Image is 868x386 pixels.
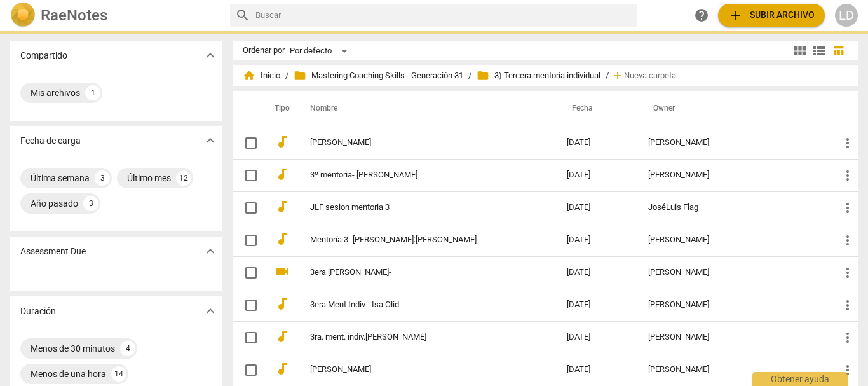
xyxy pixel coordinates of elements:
[111,366,126,382] div: 14
[611,69,624,82] span: add
[120,341,135,356] div: 4
[201,46,220,65] button: Mostrar más
[10,3,220,28] a: LogoRaeNotes
[275,167,290,182] span: audiotrack
[840,135,855,151] span: more_vert
[295,91,557,127] th: Nombre
[95,170,110,186] div: 3
[255,5,632,25] input: Buscar
[557,91,638,127] th: Fecha
[201,242,220,261] button: Mostrar más
[243,69,280,82] span: Inicio
[20,305,56,318] p: Duración
[31,342,115,355] div: Menos de 30 minutos
[811,43,827,59] span: view_list
[20,49,67,62] p: Compartido
[690,4,713,27] a: Obtener ayuda
[648,365,820,375] div: [PERSON_NAME]
[624,71,676,81] span: Nueva carpeta
[83,196,98,211] div: 3
[792,43,808,59] span: view_module
[275,296,290,312] span: audiotrack
[840,298,855,313] span: more_vert
[201,131,220,150] button: Mostrar más
[648,138,820,148] div: [PERSON_NAME]
[468,71,471,81] span: /
[127,172,171,184] div: Último mes
[790,41,810,60] button: Cuadrícula
[810,41,829,60] button: Lista
[648,268,820,277] div: [PERSON_NAME]
[648,300,820,310] div: [PERSON_NAME]
[648,170,820,180] div: [PERSON_NAME]
[294,69,306,82] span: folder
[557,191,638,224] td: [DATE]
[840,200,855,216] span: more_vert
[275,199,290,214] span: audiotrack
[85,85,100,100] div: 1
[10,3,36,28] img: Logo
[203,303,218,319] span: expand_more
[310,300,521,310] a: 3era Ment Indiv - Isa Olid -
[832,45,844,57] span: table_chart
[310,365,521,375] a: [PERSON_NAME]
[243,46,285,55] div: Ordenar por
[557,159,638,191] td: [DATE]
[648,333,820,342] div: [PERSON_NAME]
[31,197,78,210] div: Año pasado
[41,6,107,24] h2: RaeNotes
[310,235,521,245] a: Mentoría 3 -[PERSON_NAME]:[PERSON_NAME]
[752,372,848,386] div: Obtener ayuda
[203,133,218,148] span: expand_more
[176,170,191,186] div: 12
[477,69,600,82] span: 3) Tercera mentoría individual
[264,91,295,127] th: Tipo
[235,8,250,23] span: search
[840,233,855,248] span: more_vert
[840,265,855,280] span: more_vert
[290,41,352,61] div: Por defecto
[840,362,855,378] span: more_vert
[557,256,638,289] td: [DATE]
[203,244,218,259] span: expand_more
[694,8,709,23] span: help
[203,48,218,63] span: expand_more
[275,361,290,376] span: audiotrack
[310,170,521,180] a: 3º mentoria- [PERSON_NAME]
[606,71,609,81] span: /
[728,8,743,23] span: add
[648,203,820,212] div: JoséLuis Flag
[638,91,830,127] th: Owner
[31,86,80,99] div: Mis archivos
[477,69,489,82] span: folder
[20,134,81,148] p: Fecha de carga
[285,71,288,81] span: /
[31,368,106,380] div: Menos de una hora
[294,69,463,82] span: Mastering Coaching Skills - Generación 31
[829,41,848,60] button: Tabla
[275,231,290,247] span: audiotrack
[310,333,521,342] a: 3ra. ment. indiv.[PERSON_NAME]
[243,69,255,82] span: home
[840,168,855,183] span: more_vert
[840,330,855,345] span: more_vert
[718,4,825,27] button: Subir
[557,354,638,386] td: [DATE]
[557,127,638,159] td: [DATE]
[31,172,90,184] div: Última semana
[20,245,86,258] p: Assessment Due
[310,203,521,212] a: JLF sesion mentoria 3
[728,8,815,23] span: Subir archivo
[310,138,521,148] a: [PERSON_NAME]
[557,289,638,321] td: [DATE]
[835,4,858,27] button: LD
[275,264,290,279] span: videocam
[310,268,521,277] a: 3era [PERSON_NAME]-
[557,321,638,354] td: [DATE]
[648,235,820,245] div: [PERSON_NAME]
[275,134,290,149] span: audiotrack
[201,301,220,321] button: Mostrar más
[275,329,290,344] span: audiotrack
[557,224,638,256] td: [DATE]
